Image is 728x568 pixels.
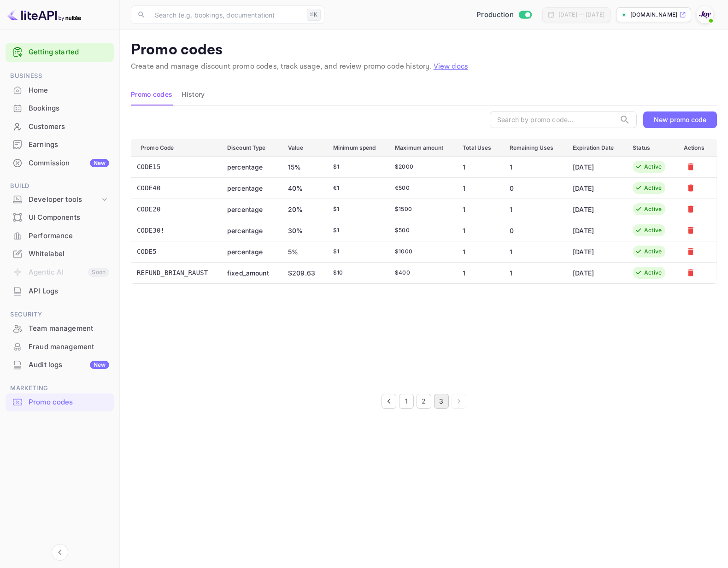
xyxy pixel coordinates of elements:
[630,11,677,19] p: [DOMAIN_NAME]
[565,139,625,156] th: Expiration Date
[684,266,698,280] button: Mark for deletion
[29,249,109,259] div: Whitelabel
[502,199,565,220] td: 1
[565,177,625,199] td: [DATE]
[333,269,380,277] div: $ 10
[455,177,502,199] td: 1
[684,160,698,174] button: Mark for deletion
[6,310,114,320] span: Security
[131,83,172,105] button: Promo codes
[455,139,502,156] th: Total Uses
[281,177,326,199] td: 40%
[387,139,455,156] th: Maximum amount
[6,320,114,338] div: Team management
[281,220,326,241] td: 30%
[395,184,448,192] div: € 500
[644,163,662,171] div: Active
[6,245,114,263] div: Whitelabel
[382,394,396,409] button: Go to previous page
[684,181,698,195] button: Mark for deletion
[29,194,100,205] div: Developer tools
[565,220,625,241] td: [DATE]
[6,393,114,411] div: Promo codes
[29,158,109,169] div: Commission
[558,11,605,19] div: [DATE] — [DATE]
[90,159,109,167] div: New
[307,9,321,21] div: ⌘K
[455,241,502,262] td: 1
[476,10,514,20] span: Production
[6,71,114,81] span: Business
[6,338,114,356] div: Fraud management
[6,43,114,62] div: Getting started
[281,262,326,283] td: $ 209.63
[29,323,109,334] div: Team management
[131,177,220,199] td: CODE40
[455,220,502,241] td: 1
[565,262,625,283] td: [DATE]
[220,199,281,220] td: percentage
[490,111,616,128] input: Search by promo code...
[654,116,706,123] div: New promo code
[281,156,326,177] td: 15%
[29,212,109,223] div: UI Components
[565,156,625,177] td: [DATE]
[455,262,502,283] td: 1
[6,136,114,153] a: Earnings
[333,226,380,234] div: $ 1
[698,7,712,22] img: With Joy
[644,247,662,256] div: Active
[326,139,387,156] th: Minimum spend
[417,394,431,409] button: Go to page 2
[131,220,220,241] td: CODE30!
[220,156,281,177] td: percentage
[644,205,662,213] div: Active
[6,100,114,117] a: Bookings
[29,47,109,58] a: Getting started
[131,139,220,156] th: Promo Code
[434,394,449,409] button: page 3
[6,136,114,154] div: Earnings
[6,209,114,226] a: UI Components
[29,231,109,241] div: Performance
[395,163,448,171] div: $ 2000
[6,245,114,262] a: Whitelabel
[676,139,717,156] th: Actions
[395,205,448,213] div: $ 1500
[395,226,448,234] div: $ 500
[455,199,502,220] td: 1
[565,199,625,220] td: [DATE]
[6,118,114,136] div: Customers
[6,320,114,337] a: Team management
[29,122,109,132] div: Customers
[6,227,114,245] div: Performance
[29,103,109,114] div: Bookings
[29,85,109,96] div: Home
[644,226,662,234] div: Active
[6,154,114,171] a: CommissionNew
[182,83,205,105] button: History
[52,544,68,561] button: Collapse navigation
[6,154,114,172] div: CommissionNew
[6,227,114,244] a: Performance
[29,286,109,297] div: API Logs
[434,62,468,71] a: View docs
[6,393,114,410] a: Promo codes
[131,241,220,262] td: CODE5
[149,6,303,24] input: Search (e.g. bookings, documentation)
[502,262,565,283] td: 1
[6,181,114,191] span: Build
[7,7,81,22] img: LiteAPI logo
[502,220,565,241] td: 0
[29,342,109,352] div: Fraud management
[6,338,114,355] a: Fraud management
[502,156,565,177] td: 1
[6,82,114,99] a: Home
[6,118,114,135] a: Customers
[6,356,114,374] div: Audit logsNew
[6,383,114,393] span: Marketing
[684,223,698,237] button: Mark for deletion
[131,41,717,59] p: Promo codes
[502,241,565,262] td: 1
[684,202,698,216] button: Mark for deletion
